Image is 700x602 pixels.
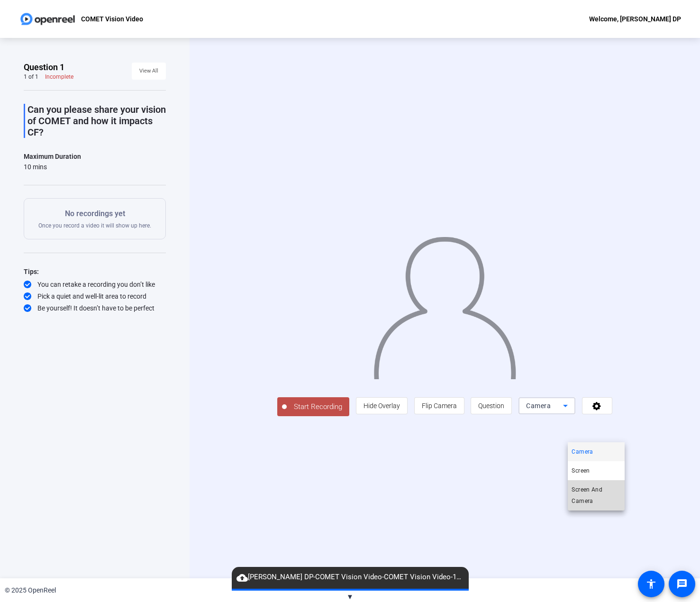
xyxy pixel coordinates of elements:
[236,572,248,584] mat-icon: cloud_upload
[346,593,354,601] span: ▼
[572,465,590,476] span: Screen
[572,446,593,457] span: Camera
[232,572,469,583] span: [PERSON_NAME] DP-COMET Vision Video-COMET Vision Video-1756908328605-webcam
[572,484,621,507] span: Screen And Camera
